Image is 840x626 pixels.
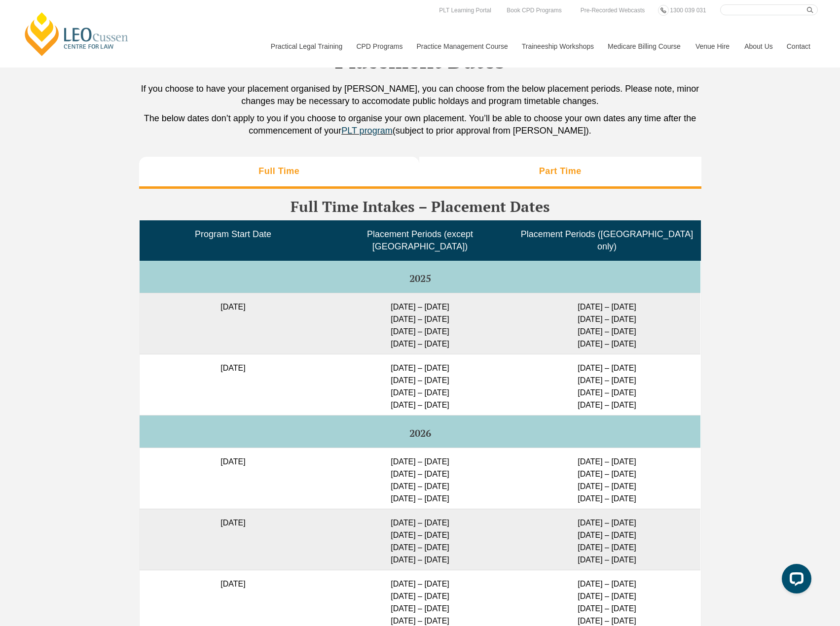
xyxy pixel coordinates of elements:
a: Book CPD Programs [504,5,564,16]
td: [DATE] – [DATE] [DATE] – [DATE] [DATE] – [DATE] [DATE] – [DATE] [327,293,513,354]
h2: Placement Dates [139,48,701,73]
p: The below dates don’t apply to you if you choose to organise your own placement. You’ll be able t... [139,112,701,137]
h3: Part Time [539,166,582,177]
td: [DATE] – [DATE] [DATE] – [DATE] [DATE] – [DATE] [DATE] – [DATE] [327,354,513,415]
td: [DATE] – [DATE] [DATE] – [DATE] [DATE] – [DATE] [DATE] – [DATE] [513,509,700,570]
a: [PERSON_NAME] Centre for Law [22,11,131,57]
a: Medicare Billing Course [600,25,688,68]
h5: 2025 [144,273,696,284]
span: Placement Periods ([GEOGRAPHIC_DATA] only) [521,229,693,251]
td: [DATE] [140,448,327,509]
h3: Full Time Intakes – Placement Dates [139,199,701,215]
td: [DATE] [140,293,327,354]
td: [DATE] [140,509,327,570]
td: [DATE] – [DATE] [DATE] – [DATE] [DATE] – [DATE] [DATE] – [DATE] [513,448,700,509]
p: If you choose to have your placement organised by [PERSON_NAME], you can choose from the below pl... [139,83,701,107]
a: Pre-Recorded Webcasts [578,5,648,16]
a: Venue Hire [688,25,737,68]
a: Practice Management Course [409,25,514,68]
a: CPD Programs [349,25,409,68]
a: 1300 039 031 [667,5,708,16]
a: Traineeship Workshops [514,25,600,68]
a: Contact [779,25,818,68]
a: About Us [737,25,779,68]
span: Program Start Date [195,229,271,239]
a: Practical Legal Training [263,25,349,68]
td: [DATE] – [DATE] [DATE] – [DATE] [DATE] – [DATE] [DATE] – [DATE] [513,354,700,415]
td: [DATE] [140,354,327,415]
iframe: LiveChat chat widget [774,560,815,601]
a: PLT Learning Portal [437,5,494,16]
td: [DATE] – [DATE] [DATE] – [DATE] [DATE] – [DATE] [DATE] – [DATE] [327,448,513,509]
a: PLT program [341,126,392,136]
h5: 2026 [144,428,696,439]
span: 1300 039 031 [670,7,706,14]
td: [DATE] – [DATE] [DATE] – [DATE] [DATE] – [DATE] [DATE] – [DATE] [513,293,700,354]
h3: Full Time [258,166,299,177]
span: Placement Periods (except [GEOGRAPHIC_DATA]) [367,229,473,251]
td: [DATE] – [DATE] [DATE] – [DATE] [DATE] – [DATE] [DATE] – [DATE] [327,509,513,570]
